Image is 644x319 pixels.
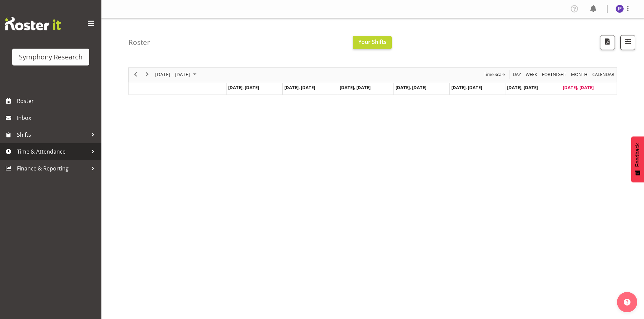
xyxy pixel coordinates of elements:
span: Week [525,70,538,79]
span: [DATE], [DATE] [340,84,371,90]
span: Finance & Reporting [17,163,88,174]
span: Your Shifts [358,38,386,46]
span: calendar [592,70,615,79]
button: Timeline Week [525,70,539,79]
button: Filter Shifts [620,35,635,50]
button: Time Scale [483,70,506,79]
div: September 15 - 21, 2025 [153,68,200,82]
button: Download a PDF of the roster according to the set date range. [600,35,615,50]
div: Timeline Week of September 21, 2025 [128,67,617,95]
span: Fortnight [541,70,567,79]
span: [DATE], [DATE] [451,84,482,90]
img: Rosterit website logo [5,17,61,30]
button: September 2025 [154,70,199,79]
h4: Roster [128,38,150,46]
span: Shifts [17,130,88,140]
img: judith-partridge11888.jpg [616,5,624,13]
button: Feedback - Show survey [631,136,644,182]
span: Day [512,70,522,79]
span: [DATE], [DATE] [563,84,594,90]
div: Symphony Research [19,52,82,62]
span: [DATE], [DATE] [507,84,538,90]
button: Previous [131,70,140,79]
span: [DATE], [DATE] [396,84,426,90]
span: [DATE], [DATE] [228,84,259,90]
div: next period [141,68,153,82]
button: Timeline Day [512,70,522,79]
button: Your Shifts [353,36,392,49]
span: Inbox [17,113,98,123]
button: Next [143,70,152,79]
span: Roster [17,96,98,106]
button: Month [591,70,616,79]
img: help-xxl-2.png [624,299,630,305]
span: Feedback [635,143,641,167]
span: Time & Attendance [17,147,88,157]
button: Fortnight [541,70,568,79]
span: [DATE] - [DATE] [154,70,191,79]
span: Month [570,70,588,79]
span: [DATE], [DATE] [284,84,315,90]
div: previous period [130,68,141,82]
span: Time Scale [483,70,505,79]
button: Timeline Month [570,70,589,79]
